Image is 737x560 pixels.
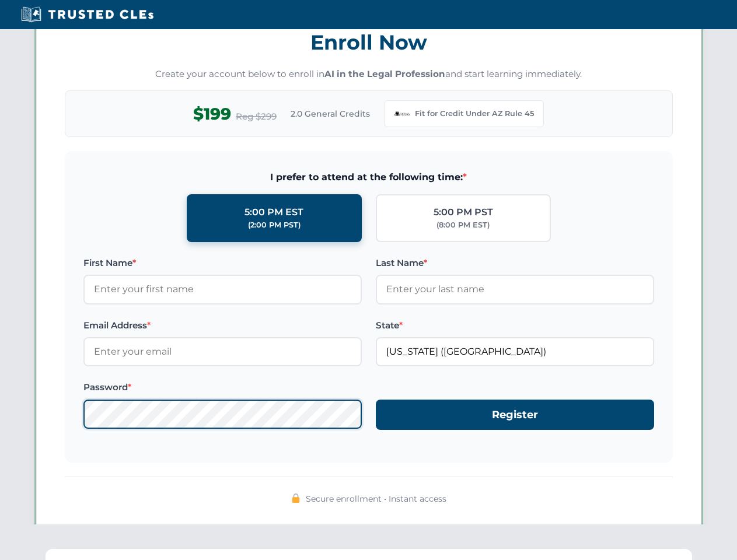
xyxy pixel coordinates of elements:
span: Fit for Credit Under AZ Rule 45 [415,108,534,120]
div: (2:00 PM PST) [248,219,301,231]
span: I prefer to attend at the following time: [83,170,654,185]
span: $199 [193,101,231,127]
label: First Name [83,256,362,270]
span: 2.0 General Credits [291,107,370,120]
div: (8:00 PM EST) [436,219,490,231]
span: Reg $299 [236,110,277,124]
span: Secure enrollment • Instant access [306,492,446,505]
label: Email Address [83,318,362,332]
h3: Enroll Now [65,24,673,61]
img: 🔒 [291,494,301,503]
input: Enter your last name [376,275,654,304]
input: Enter your first name [83,275,362,304]
input: Arizona (AZ) [376,337,654,366]
img: Trusted CLEs [18,6,157,23]
input: Enter your email [83,337,362,366]
div: 5:00 PM EST [244,205,303,220]
label: Password [83,380,362,394]
label: Last Name [376,256,654,270]
div: 5:00 PM PST [434,205,493,220]
img: Arizona Bar [394,106,410,122]
button: Register [376,400,654,430]
p: Create your account below to enroll in and start learning immediately. [65,68,673,81]
strong: AI in the Legal Profession [324,68,445,79]
label: State [376,318,654,332]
